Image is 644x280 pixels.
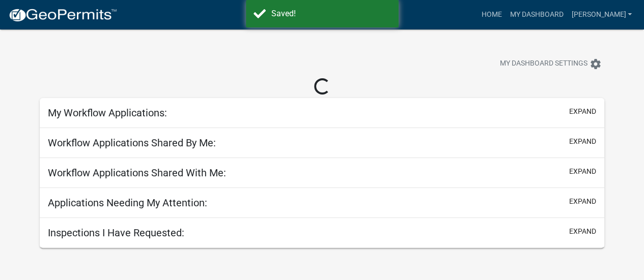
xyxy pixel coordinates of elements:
[477,5,506,24] a: Home
[506,5,567,24] a: My Dashboard
[48,137,216,149] h5: Workflow Applications Shared By Me:
[48,107,167,119] h5: My Workflow Applications:
[48,197,207,209] h5: Applications Needing My Attention:
[500,58,587,70] span: My Dashboard Settings
[569,166,596,177] button: expand
[567,5,636,24] a: [PERSON_NAME]
[492,54,610,74] button: My Dashboard Settingssettings
[569,136,596,147] button: expand
[569,196,596,207] button: expand
[48,167,226,179] h5: Workflow Applications Shared With Me:
[569,106,596,117] button: expand
[569,226,596,237] button: expand
[271,8,391,20] div: Saved!
[590,58,602,70] i: settings
[48,227,184,239] h5: Inspections I Have Requested:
